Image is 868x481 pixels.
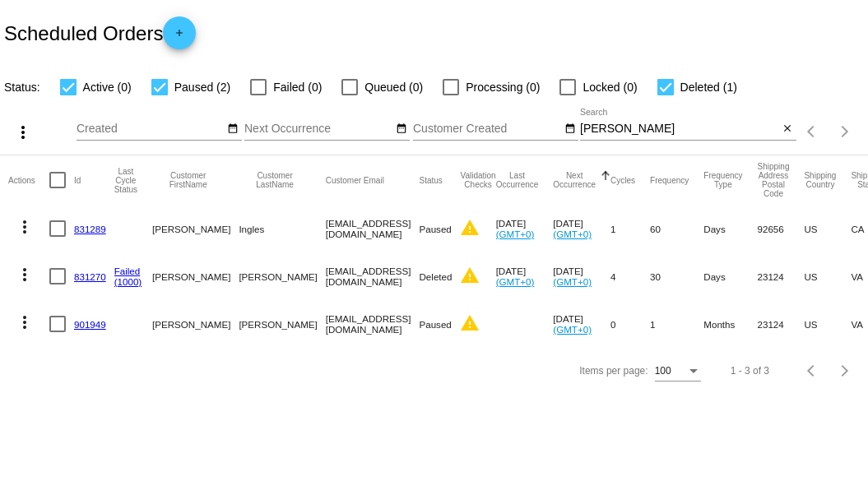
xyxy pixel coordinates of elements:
input: Customer Created [413,123,561,136]
button: Next page [829,354,861,387]
span: Failed (0) [273,77,322,97]
mat-cell: [EMAIL_ADDRESS][DOMAIN_NAME] [326,205,420,252]
mat-cell: [DATE] [496,205,554,252]
button: Change sorting for Frequency [650,175,689,185]
span: Queued (0) [364,77,423,97]
button: Change sorting for Status [419,175,442,185]
mat-cell: Days [703,205,757,252]
mat-icon: more_vert [15,312,35,332]
mat-icon: warning [460,218,480,238]
mat-icon: date_range [227,123,239,136]
span: Paused [419,224,451,234]
button: Change sorting for CustomerFirstName [152,171,224,189]
span: Deleted (1) [680,77,737,97]
mat-cell: [DATE] [496,252,554,300]
button: Change sorting for FrequencyType [703,171,742,189]
mat-icon: more_vert [13,123,33,142]
mat-cell: [DATE] [553,300,610,348]
button: Change sorting for Cycles [610,175,635,185]
span: 100 [655,365,671,377]
mat-icon: date_range [396,123,407,136]
mat-header-cell: Validation Checks [460,155,495,205]
mat-cell: [PERSON_NAME] [152,300,239,348]
div: 1 - 3 of 3 [731,365,769,377]
mat-cell: [PERSON_NAME] [239,252,325,300]
mat-icon: more_vert [15,217,35,237]
mat-icon: warning [460,266,480,285]
mat-cell: 23124 [758,300,805,348]
button: Next page [829,115,861,148]
input: Search [580,123,779,136]
mat-cell: [DATE] [553,252,610,300]
a: (GMT+0) [553,324,592,335]
a: (1000) [114,276,142,287]
h2: Scheduled Orders [4,16,196,49]
mat-icon: add [169,27,189,47]
a: 831270 [74,271,106,282]
button: Previous page [796,115,829,148]
mat-icon: warning [460,313,480,333]
span: Deleted [419,271,452,282]
mat-cell: [PERSON_NAME] [152,205,239,252]
mat-icon: close [782,123,793,136]
mat-cell: 92656 [758,205,805,252]
mat-cell: [EMAIL_ADDRESS][DOMAIN_NAME] [326,252,420,300]
mat-cell: 0 [610,300,650,348]
span: Status: [4,81,40,94]
mat-cell: [EMAIL_ADDRESS][DOMAIN_NAME] [326,300,420,348]
span: Active (0) [83,77,132,97]
mat-cell: US [804,205,851,252]
a: (GMT+0) [553,229,592,239]
mat-cell: 4 [610,252,650,300]
mat-icon: more_vert [15,265,35,284]
mat-cell: Days [703,252,757,300]
button: Change sorting for CustomerLastName [239,171,310,189]
mat-cell: 1 [610,205,650,252]
span: Locked (0) [583,77,637,97]
mat-header-cell: Actions [8,155,49,205]
button: Change sorting for ShippingPostcode [758,162,790,198]
a: 901949 [74,319,106,330]
a: (GMT+0) [496,229,535,239]
button: Change sorting for Id [74,175,81,185]
mat-cell: [DATE] [553,205,610,252]
div: Items per page: [579,365,648,377]
input: Created [77,123,225,136]
a: 831289 [74,224,106,234]
mat-cell: [PERSON_NAME] [239,300,325,348]
mat-cell: US [804,252,851,300]
button: Clear [779,121,796,138]
mat-cell: Ingles [239,205,325,252]
a: (GMT+0) [496,276,535,287]
a: Failed [114,266,141,276]
button: Change sorting for LastOccurrenceUtc [496,171,539,189]
mat-cell: 60 [650,205,703,252]
input: Next Occurrence [244,123,392,136]
button: Change sorting for NextOccurrenceUtc [553,171,596,189]
mat-cell: 30 [650,252,703,300]
mat-cell: [PERSON_NAME] [152,252,239,300]
button: Previous page [796,354,829,387]
button: Change sorting for CustomerEmail [326,175,384,185]
mat-cell: US [804,300,851,348]
mat-select: Items per page: [655,366,701,377]
span: Paused [419,319,451,330]
button: Change sorting for LastProcessingCycleId [114,167,137,194]
a: (GMT+0) [553,276,592,287]
button: Change sorting for ShippingCountry [804,171,836,189]
mat-icon: date_range [564,123,576,136]
span: Processing (0) [466,77,540,97]
mat-cell: 1 [650,300,703,348]
span: Paused (2) [174,77,230,97]
mat-cell: 23124 [758,252,805,300]
mat-cell: Months [703,300,757,348]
